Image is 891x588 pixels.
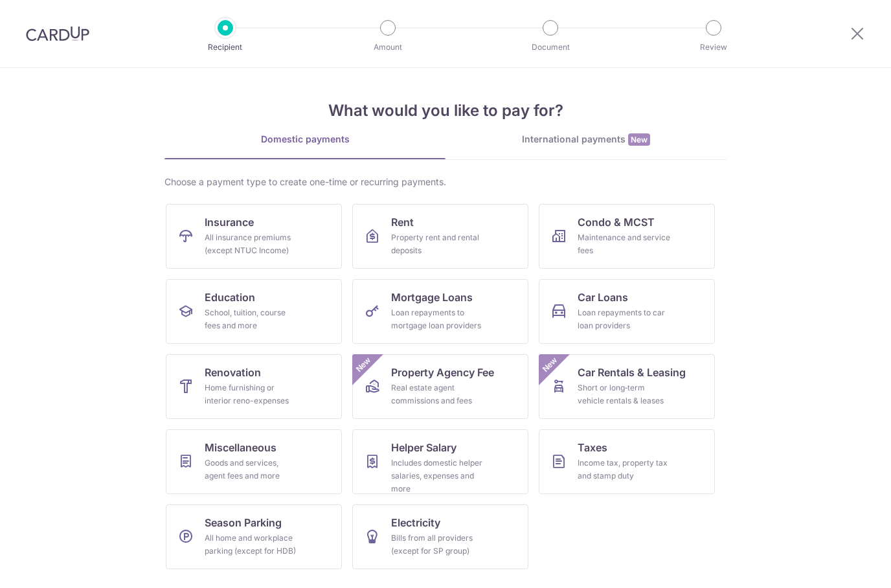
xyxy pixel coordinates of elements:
div: Loan repayments to car loan providers [578,306,671,332]
div: Income tax, property tax and stamp duty [578,457,671,482]
a: Helper SalaryIncludes domestic helper salaries, expenses and more [352,429,528,494]
a: Season ParkingAll home and workplace parking (except for HDB) [166,504,342,569]
div: School, tuition, course fees and more [205,306,298,332]
p: Amount [340,41,436,54]
a: Mortgage LoansLoan repayments to mortgage loan providers [352,279,528,344]
span: Season Parking [205,515,282,530]
div: Maintenance and service fees [578,231,671,257]
a: Car Rentals & LeasingShort or long‑term vehicle rentals & leasesNew [539,354,715,419]
span: Education [205,289,255,305]
span: Property Agency Fee [391,365,494,380]
a: Property Agency FeeReal estate agent commissions and feesNew [352,354,528,419]
div: Bills from all providers (except for SP group) [391,532,484,558]
div: Choose a payment type to create one-time or recurring payments. [164,175,727,188]
a: InsuranceAll insurance premiums (except NTUC Income) [166,204,342,269]
span: Mortgage Loans [391,289,473,305]
div: Goods and services, agent fees and more [205,457,298,482]
span: Car Rentals & Leasing [578,365,686,380]
span: Car Loans [578,289,628,305]
a: EducationSchool, tuition, course fees and more [166,279,342,344]
span: New [353,354,374,376]
a: Condo & MCSTMaintenance and service fees [539,204,715,269]
a: RentProperty rent and rental deposits [352,204,528,269]
span: Miscellaneous [205,440,276,455]
span: Rent [391,214,414,230]
div: Property rent and rental deposits [391,231,484,257]
p: Document [502,41,598,54]
div: All insurance premiums (except NTUC Income) [205,231,298,257]
a: RenovationHome furnishing or interior reno-expenses [166,354,342,419]
a: Car LoansLoan repayments to car loan providers [539,279,715,344]
div: Real estate agent commissions and fees [391,381,484,407]
div: Loan repayments to mortgage loan providers [391,306,484,332]
img: CardUp [26,26,89,41]
div: Short or long‑term vehicle rentals & leases [578,381,671,407]
div: Domestic payments [164,133,445,146]
div: International payments [445,133,727,146]
a: TaxesIncome tax, property tax and stamp duty [539,429,715,494]
a: ElectricityBills from all providers (except for SP group) [352,504,528,569]
div: Includes domestic helper salaries, expenses and more [391,457,484,495]
span: Electricity [391,515,440,530]
span: Taxes [578,440,607,455]
span: New [539,354,561,376]
span: Insurance [205,214,254,230]
span: New [628,133,650,146]
div: Home furnishing or interior reno-expenses [205,381,298,407]
a: MiscellaneousGoods and services, agent fees and more [166,429,342,494]
span: Helper Salary [391,440,457,455]
h4: What would you like to pay for? [164,99,727,122]
p: Review [666,41,761,54]
span: Condo & MCST [578,214,655,230]
p: Recipient [177,41,273,54]
div: All home and workplace parking (except for HDB) [205,532,298,558]
span: Renovation [205,365,261,380]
